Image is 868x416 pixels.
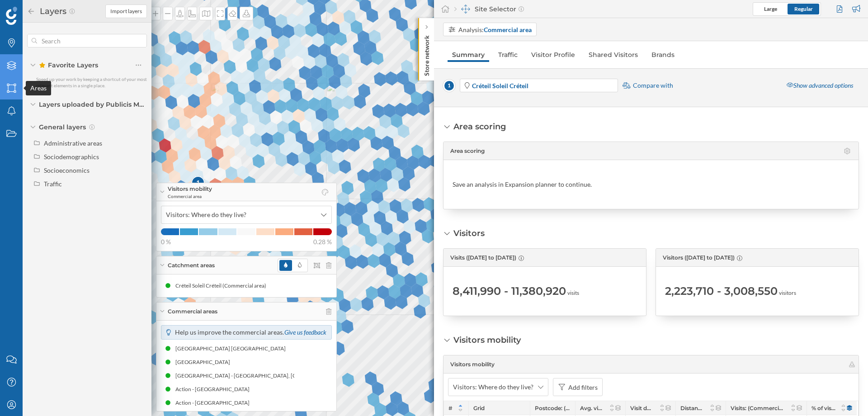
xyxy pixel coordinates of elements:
div: [GEOGRAPHIC_DATA] - [GEOGRAPHIC_DATA], [GEOGRAPHIC_DATA] [175,371,350,380]
span: Visits: (Commercial area) ([DATE] to [DATE]) [731,405,785,411]
span: 0 % [161,237,171,246]
p: Help us improve the commercial areas. [175,328,327,337]
span: Visitors mobility [168,185,212,193]
span: 0.28 % [313,237,332,246]
a: Shared Visitors [584,47,642,62]
img: Geoblink Logo [6,7,17,25]
div: [GEOGRAPHIC_DATA] [GEOGRAPHIC_DATA] [175,344,290,353]
div: Site Selector [454,5,524,14]
span: General layers [39,123,86,132]
span: Distance: (Commercial area) ([DATE] to [DATE]) [680,405,704,411]
div: Grid [468,401,530,415]
span: Visitors ([DATE] to [DATE]) [663,254,735,262]
div: Area scoring [453,121,506,132]
div: Save an analysis in Expansion planner to continue. [453,180,592,189]
span: Visitors: Where do they live? [166,210,246,219]
div: Add filters [568,383,598,392]
a: Brands [647,47,679,62]
span: Catchment areas [168,261,215,269]
span: Commercial areas [168,307,217,316]
span: Visits ([DATE] to [DATE]) [450,254,516,262]
span: Speed up your work by keeping a shortcut of your most relevant elements in a single place. [36,76,147,88]
div: Show advanced options [781,78,859,94]
span: 8,411,990 - 11,380,920 [453,284,566,298]
div: 1 [191,175,204,192]
span: Soporte [19,6,51,14]
div: Analysis: [458,25,532,34]
p: Store network [422,32,431,76]
div: Administrative areas [44,139,102,147]
a: Traffic [494,47,522,62]
span: Visitors mobility [450,360,495,369]
span: Compare with [633,81,673,90]
a: Summary [448,47,489,62]
div: Socioeconomics [44,166,90,174]
span: % of visitors: (Commercial area) ([DATE] to [DATE]) [811,405,835,411]
div: [GEOGRAPHIC_DATA] [175,358,235,367]
strong: Commercial area [484,26,532,33]
div: # [444,401,468,415]
span: 1 [443,80,455,92]
span: Visit duration: (Commercial area) ([DATE] to [DATE]) [630,405,654,411]
h2: Layers [35,4,69,19]
img: dashboards-manager.svg [461,5,470,14]
span: Avg. visits frequency: (Commercial area) ([DATE] to [DATE]) [580,405,604,411]
span: Visitors: Where do they live? [453,383,533,392]
span: Commercial area [168,193,212,199]
div: Traffic [44,180,62,188]
a: Visitor Profile [527,47,580,62]
span: visitors [779,289,796,297]
span: Postcode: (Commercial area) ([DATE] to [DATE]) [535,405,571,411]
div: Visitors [453,227,485,239]
span: Import layers [110,7,142,15]
span: Regular [794,5,813,12]
span: 2,223,710 - 3,008,550 [665,284,778,298]
span: Large [764,5,777,12]
span: Area scoring [450,147,485,155]
img: pois-map-marker.svg [191,175,206,193]
span: Favorite Layers [39,61,98,70]
div: Créteil Soleil Créteil (Commercial area) [175,281,271,290]
div: Areas [26,81,51,95]
strong: Créteil Soleil Créteil [472,82,528,90]
div: Sociodemographics [44,153,99,161]
div: Action - [GEOGRAPHIC_DATA] [175,385,254,394]
span: Layers uploaded by Publicis Media [39,100,147,109]
div: Visitors mobility [453,334,521,346]
span: visits [567,289,579,297]
div: 1 [191,178,206,187]
div: Action - [GEOGRAPHIC_DATA] [175,398,254,407]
